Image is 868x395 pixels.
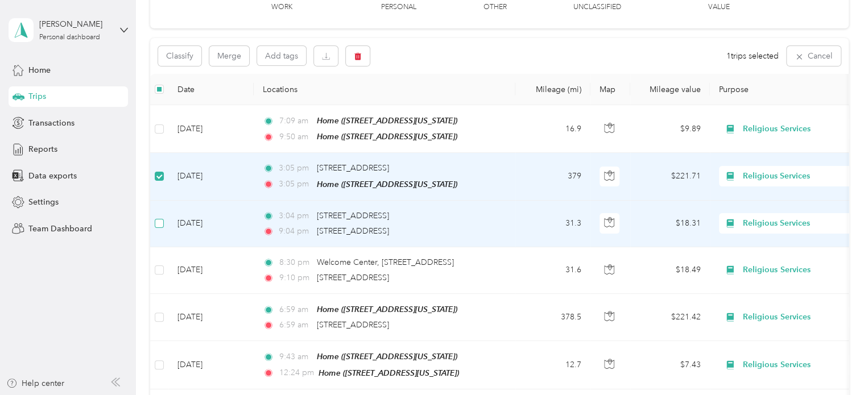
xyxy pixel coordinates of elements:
[515,341,590,389] td: 12.7
[515,247,590,294] td: 31.6
[28,223,92,235] span: Team Dashboard
[804,331,868,395] iframe: Everlance-gr Chat Button Frame
[279,115,311,127] span: 7:09 am
[743,170,847,182] span: Religious Services
[279,351,311,363] span: 9:43 am
[743,217,847,230] span: Religious Services
[279,178,311,190] span: 3:05 pm
[279,319,311,331] span: 6:59 am
[279,162,311,174] span: 3:05 pm
[279,367,313,379] span: 12:24 pm
[630,105,710,153] td: $9.89
[39,34,100,41] div: Personal dashboard
[630,294,710,341] td: $221.42
[28,117,75,129] span: Transactions
[317,352,457,361] span: Home ([STREET_ADDRESS][US_STATE])
[515,294,590,341] td: 378.5
[279,303,311,316] span: 6:59 am
[6,377,64,389] button: Help center
[743,123,847,135] span: Religious Services
[317,163,389,173] span: [STREET_ADDRESS]
[708,2,730,13] p: Value
[279,210,311,222] span: 3:04 pm
[630,201,710,247] td: $18.31
[515,201,590,247] td: 31.3
[271,2,292,13] p: Work
[590,74,630,105] th: Map
[158,46,201,66] button: Classify
[317,305,457,314] span: Home ([STREET_ADDRESS][US_STATE])
[28,196,59,208] span: Settings
[319,368,459,377] span: Home ([STREET_ADDRESS][US_STATE])
[726,50,779,62] span: 1 trips selected
[630,247,710,294] td: $18.49
[515,105,590,153] td: 16.9
[39,18,110,30] div: [PERSON_NAME]
[168,247,254,294] td: [DATE]
[317,132,457,141] span: Home ([STREET_ADDRESS][US_STATE])
[279,256,311,269] span: 8:30 pm
[317,320,389,330] span: [STREET_ADDRESS]
[168,294,254,341] td: [DATE]
[381,2,416,13] p: Personal
[515,74,590,105] th: Mileage (mi)
[317,116,457,125] span: Home ([STREET_ADDRESS][US_STATE])
[279,131,311,143] span: 9:50 am
[209,46,249,66] button: Merge
[28,170,77,182] span: Data exports
[483,2,507,13] p: Other
[317,211,389,221] span: [STREET_ADDRESS]
[743,359,847,371] span: Religious Services
[279,225,311,238] span: 9:04 pm
[28,64,51,76] span: Home
[630,153,710,200] td: $221.71
[254,74,515,105] th: Locations
[787,46,841,66] button: Cancel
[317,273,389,282] span: [STREET_ADDRESS]
[630,74,710,105] th: Mileage value
[28,90,46,102] span: Trips
[168,74,254,105] th: Date
[168,153,254,200] td: [DATE]
[168,201,254,247] td: [DATE]
[573,2,621,13] p: Unclassified
[168,341,254,389] td: [DATE]
[515,153,590,200] td: 379
[257,46,306,65] button: Add tags
[317,257,454,267] span: Welcome Center, [STREET_ADDRESS]
[168,105,254,153] td: [DATE]
[630,341,710,389] td: $7.43
[317,226,389,236] span: [STREET_ADDRESS]
[743,311,847,323] span: Religious Services
[317,180,457,189] span: Home ([STREET_ADDRESS][US_STATE])
[28,143,57,155] span: Reports
[743,264,847,276] span: Religious Services
[279,272,311,284] span: 9:10 pm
